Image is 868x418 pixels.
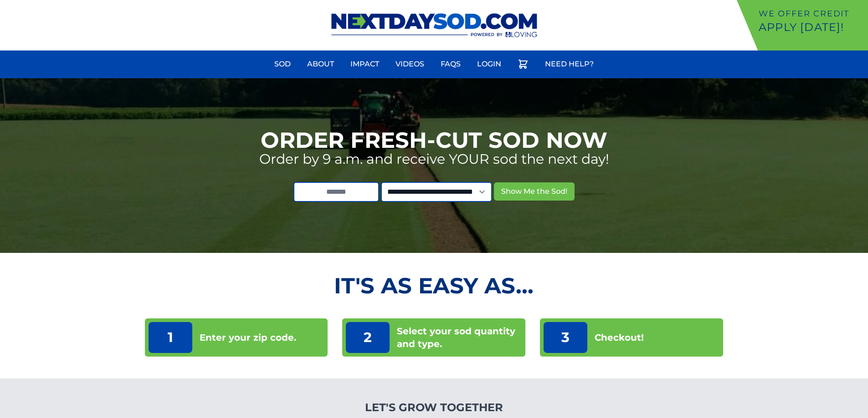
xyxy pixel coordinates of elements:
a: About [302,53,339,75]
p: Apply [DATE]! [759,20,864,35]
a: FAQs [435,53,466,75]
p: Select your sod quantity and type. [397,325,522,350]
p: Enter your zip code. [200,331,296,344]
button: Show Me the Sod! [494,182,575,201]
p: Checkout! [595,331,644,344]
a: Login [472,53,507,75]
p: 1 [149,322,192,353]
a: Videos [390,53,430,75]
a: Sod [269,53,296,75]
p: 3 [544,322,587,353]
a: Need Help? [539,53,599,75]
h2: It's as Easy As... [145,275,724,297]
p: Order by 9 a.m. and receive YOUR sod the next day! [259,151,609,167]
p: We offer Credit [759,7,864,20]
h1: Order Fresh-Cut Sod Now [261,129,607,151]
p: 2 [346,322,390,353]
h4: Let's Grow Together [316,400,552,415]
a: Impact [345,53,385,75]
